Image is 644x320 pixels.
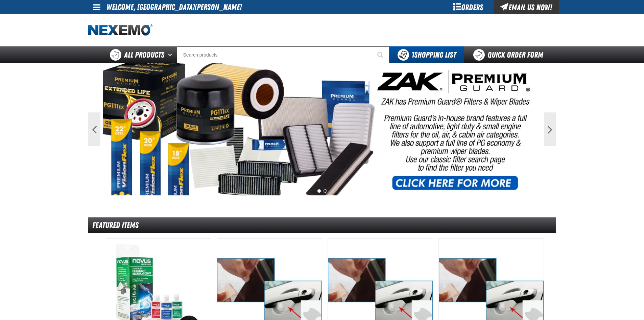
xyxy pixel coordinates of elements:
[88,24,152,36] img: Nexemo logo
[166,46,177,63] button: Open All Products pages
[411,50,414,60] strong: 1
[317,189,321,193] button: 1 of 2
[389,46,464,63] button: You have 1 Shopping List. Open to view details
[88,112,100,146] button: Previous
[544,112,556,146] button: Next
[124,49,164,61] span: All Products
[373,46,389,63] button: Start Searching
[103,63,541,195] img: PG Filters & Wipers
[88,217,556,233] div: Featured Items
[411,50,456,60] span: Shopping List
[464,46,556,63] a: Quick Order Form
[177,46,389,63] input: Search
[324,189,327,193] button: 2 of 2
